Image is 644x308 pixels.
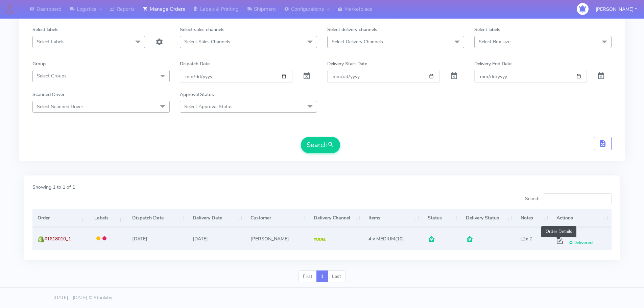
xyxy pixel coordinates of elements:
th: Notes: activate to sort column ascending [516,209,551,227]
th: Order: activate to sort column ascending [32,209,89,227]
th: Delivery Status: activate to sort column ascending [461,209,516,227]
img: shopify.png [38,236,44,242]
th: Actions: activate to sort column ascending [551,209,612,227]
span: 4 x MEDIUM [368,236,395,242]
th: Dispatch Date: activate to sort column ascending [127,209,188,227]
button: [PERSON_NAME] [591,2,642,16]
label: Select labels [32,26,58,33]
th: Customer: activate to sort column ascending [245,209,309,227]
span: Select Groups [37,73,67,79]
label: Showing 1 to 1 of 1 [32,184,75,191]
span: Select Box size [479,39,510,45]
label: Dispatch Date [180,60,210,67]
label: Approval Status [180,91,214,98]
td: [DATE] [188,227,245,250]
span: #1618010_1 [44,236,71,242]
th: Delivery Channel: activate to sort column ascending [309,209,363,227]
button: Search [301,137,340,153]
label: Select delivery channels [327,26,377,33]
span: Select Sales Channels [184,39,230,45]
span: Select Approval Status [184,103,233,110]
input: Search: [543,193,612,204]
span: Select Labels [37,39,65,45]
label: Search: [525,193,612,204]
th: Items: activate to sort column ascending [363,209,423,227]
td: [PERSON_NAME] [245,227,309,250]
a: 1 [316,270,328,283]
span: Select Scanned Driver [37,103,83,110]
span: Select Delivery Channels [332,39,383,45]
label: Group [32,60,46,67]
td: [DATE] [127,227,188,250]
th: Delivery Date: activate to sort column ascending [188,209,245,227]
th: Labels: activate to sort column ascending [89,209,127,227]
label: Select sales channels [180,26,224,33]
label: Select labels [474,26,500,33]
i: x 1 [521,236,532,242]
th: Status: activate to sort column ascending [423,209,461,227]
label: Delivery Start Date [327,60,367,67]
span: (10) [368,236,404,242]
img: Yodel [314,238,326,241]
label: Delivery End Date [474,60,511,67]
label: Scanned Driver [32,91,65,98]
span: Delivered [569,239,593,246]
